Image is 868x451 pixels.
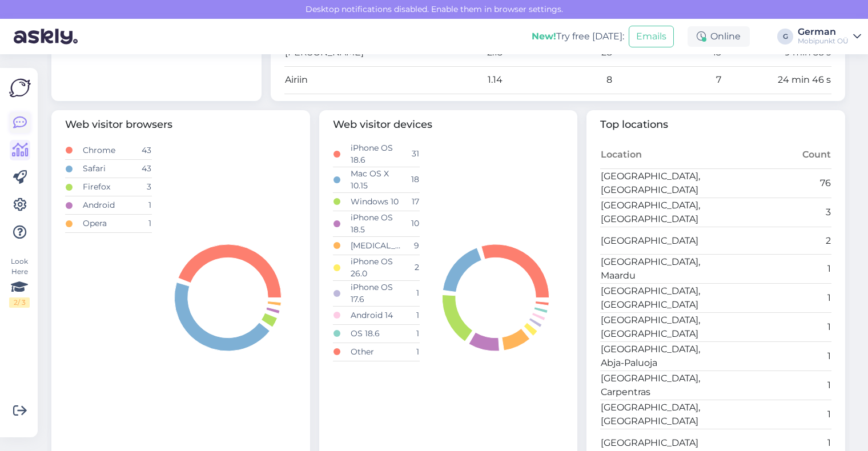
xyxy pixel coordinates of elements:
[532,31,556,42] b: New!
[135,196,152,215] td: 1
[350,142,402,167] td: iPhone OS 18.6
[350,167,402,192] td: Mac OS X 10.15
[716,284,831,313] td: 1
[82,196,134,215] td: Android
[716,255,831,284] td: 1
[503,66,613,94] td: 8
[350,324,402,343] td: OS 18.6
[716,342,831,371] td: 1
[402,211,419,236] td: 10
[716,142,831,169] th: Count
[600,313,716,342] td: [GEOGRAPHIC_DATA], [GEOGRAPHIC_DATA]
[350,343,402,361] td: Other
[600,371,716,400] td: [GEOGRAPHIC_DATA], Carpentras
[532,30,624,43] div: Try free [DATE]:
[722,66,831,94] td: 24 min 46 s
[82,160,134,178] td: Safari
[600,142,716,169] th: Location
[629,26,674,47] button: Emails
[716,371,831,400] td: 1
[402,255,419,280] td: 2
[135,142,152,160] td: 43
[716,400,831,429] td: 1
[613,66,722,94] td: 7
[82,142,134,160] td: Chrome
[65,117,296,132] span: Web visitor browsers
[350,192,402,211] td: Windows 10
[402,306,419,324] td: 1
[402,343,419,361] td: 1
[350,255,402,280] td: iPhone OS 26.0
[9,256,30,308] div: Look Here
[716,227,831,255] td: 2
[600,255,716,284] td: [GEOGRAPHIC_DATA], Maardu
[284,66,394,94] td: Airiin
[135,215,152,233] td: 1
[688,26,750,47] div: Online
[350,306,402,324] td: Android 14
[350,280,402,306] td: iPhone OS 17.6
[798,37,849,46] div: Mobipunkt OÜ
[402,236,419,255] td: 9
[600,227,716,255] td: [GEOGRAPHIC_DATA]
[135,178,152,196] td: 3
[798,27,849,37] div: German
[350,236,402,255] td: [MEDICAL_DATA]
[600,198,716,227] td: [GEOGRAPHIC_DATA], [GEOGRAPHIC_DATA]
[393,66,503,94] td: 1.14
[402,280,419,306] td: 1
[600,284,716,313] td: [GEOGRAPHIC_DATA], [GEOGRAPHIC_DATA]
[402,167,419,192] td: 18
[716,313,831,342] td: 1
[402,324,419,343] td: 1
[600,169,716,198] td: [GEOGRAPHIC_DATA], [GEOGRAPHIC_DATA]
[600,117,831,132] span: Top locations
[350,211,402,236] td: iPhone OS 18.5
[600,342,716,371] td: [GEOGRAPHIC_DATA], Abja-Paluoja
[716,198,831,227] td: 3
[402,192,419,211] td: 17
[82,215,134,233] td: Opera
[777,29,793,45] div: G
[9,297,30,308] div: 2 / 3
[333,117,564,132] span: Web visitor devices
[600,400,716,429] td: [GEOGRAPHIC_DATA], [GEOGRAPHIC_DATA]
[402,142,419,167] td: 31
[135,160,152,178] td: 43
[716,169,831,198] td: 76
[798,27,861,46] a: GermanMobipunkt OÜ
[9,77,31,99] img: Askly Logo
[82,178,134,196] td: Firefox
